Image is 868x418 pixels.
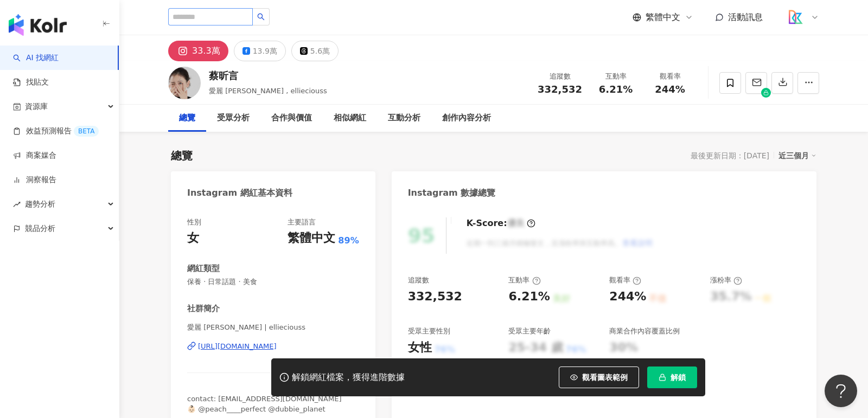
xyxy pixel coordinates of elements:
[655,84,685,95] span: 244%
[13,150,56,161] a: 商案媒合
[408,288,462,305] div: 332,532
[209,69,327,82] div: 蔡昕言
[508,288,550,305] div: 6.21%
[408,326,450,336] div: 受眾主要性別
[728,12,763,22] span: 活動訊息
[288,217,316,227] div: 主要語言
[187,187,292,199] div: Instagram 網紅基本資料
[310,43,330,59] div: 5.6萬
[187,303,220,314] div: 社群簡介
[508,326,551,336] div: 受眾主要年齡
[778,149,816,163] div: 近三個月
[291,41,339,61] button: 5.6萬
[538,71,582,82] div: 追蹤數
[25,94,48,119] span: 資源庫
[691,151,769,160] div: 最後更新日期：[DATE]
[292,372,405,383] div: 解鎖網紅檔案，獲得進階數據
[408,339,432,356] div: 女性
[785,7,806,28] img: logo_koodata.png
[646,11,680,23] span: 繁體中文
[25,192,55,216] span: 趨勢分析
[187,342,359,351] a: [URL][DOMAIN_NAME]
[187,277,359,287] span: 保養 · 日常話題 · 美食
[168,67,201,99] img: KOL Avatar
[192,43,220,59] div: 33.3萬
[187,217,201,227] div: 性別
[388,112,420,125] div: 互動分析
[217,112,250,125] div: 受眾分析
[13,77,49,88] a: 找貼文
[13,53,59,63] a: searchAI 找網紅
[582,373,628,382] span: 觀看圖表範例
[179,112,195,125] div: 總覽
[187,230,199,247] div: 女
[25,216,55,241] span: 競品分析
[508,275,540,285] div: 互動率
[595,71,636,82] div: 互動率
[408,275,429,285] div: 追蹤數
[187,323,359,332] span: 愛麗 [PERSON_NAME] | ellieciouss
[609,326,680,336] div: 商業合作內容覆蓋比例
[442,112,491,125] div: 創作內容分析
[234,41,286,61] button: 13.9萬
[338,235,359,247] span: 89%
[168,41,228,61] button: 33.3萬
[257,13,265,21] span: search
[187,263,220,274] div: 網紅類型
[253,43,277,59] div: 13.9萬
[9,14,67,36] img: logo
[288,230,335,247] div: 繁體中文
[209,87,327,95] span: 愛麗 [PERSON_NAME] , ellieciouss
[609,275,641,285] div: 觀看率
[559,366,639,388] button: 觀看圖表範例
[609,288,646,305] div: 244%
[467,217,535,229] div: K-Score :
[408,187,496,199] div: Instagram 數據總覽
[599,84,633,95] span: 6.21%
[647,366,697,388] button: 解鎖
[538,83,582,95] span: 332,532
[13,175,56,185] a: 洞察報告
[334,112,366,125] div: 相似網紅
[171,148,193,163] div: 總覽
[198,342,277,351] div: [URL][DOMAIN_NAME]
[671,373,686,382] span: 解鎖
[13,126,99,137] a: 效益預測報告BETA
[187,395,341,413] span: contact: [EMAIL_ADDRESS][DOMAIN_NAME] 👶🏻 @peach____perfect @dubbie_planet
[271,112,312,125] div: 合作與價值
[710,275,742,285] div: 漲粉率
[13,201,21,208] span: rise
[649,71,691,82] div: 觀看率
